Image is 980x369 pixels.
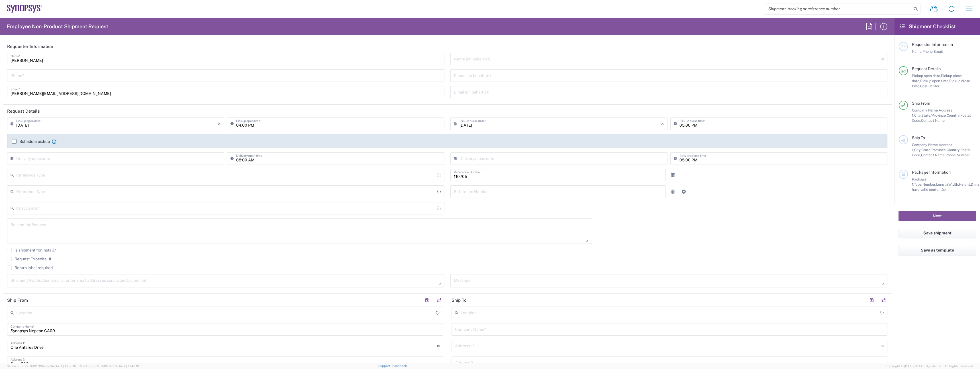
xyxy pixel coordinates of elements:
[7,364,76,368] span: Server: 2025.16.0-82789e55714
[947,148,960,152] span: Country,
[922,182,936,186] span: Number,
[948,182,959,186] span: Width,
[912,74,941,78] span: Pickup open date,
[912,49,922,54] span: Name,
[669,171,677,179] a: Remove Reference
[764,3,912,14] input: Shipment, tracking or reference number
[54,364,76,368] span: [DATE] 10:56:16
[947,113,960,117] span: Country,
[885,364,973,369] span: Copyright © [DATE]-[DATE] Agistix Inc., All Rights Reserved
[920,79,949,83] span: Pickup open time,
[117,364,139,368] span: [DATE] 10:40:19
[920,84,940,88] span: Cost Center
[899,245,976,256] button: Save as template
[392,364,407,368] a: Feedback
[914,182,922,186] span: Type,
[921,148,947,152] span: State/Province,
[7,23,108,30] h2: Employee Non-Product Shipment Request
[7,44,53,49] h2: Requester Information
[921,113,947,117] span: State/Province,
[912,101,930,106] span: Ship From
[912,108,939,112] span: Company Name,
[912,177,926,186] span: Package 1:
[218,119,221,128] i: ×
[7,265,53,270] label: Return label required
[7,108,40,114] h2: Request Details
[936,182,948,186] span: Length,
[946,153,970,157] span: Phone Number
[914,113,921,117] span: City,
[669,188,677,196] a: Remove Reference
[900,23,956,30] h2: Shipment Checklist
[912,143,939,147] span: Company Name,
[934,49,943,54] span: Email
[378,364,393,368] a: Support
[959,182,971,186] span: Height,
[912,135,925,140] span: Ship To
[12,139,50,144] label: Schedule pickup
[79,364,139,368] span: Client: 2025.16.0-8fc0770
[7,297,28,303] h2: Ship From
[7,248,56,252] label: Is shipment for Install?
[899,211,976,221] button: Next
[899,228,976,238] button: Save shipment
[912,170,951,175] span: Package Information
[912,66,941,71] span: Request Details
[661,119,664,128] i: ×
[922,49,934,54] span: Phone,
[452,297,467,303] h2: Ship To
[7,257,47,261] label: Request Expedite
[680,188,688,196] a: Add Reference
[921,153,946,157] span: Contact Name,
[914,148,921,152] span: City,
[912,42,953,47] span: Requester Information
[921,118,945,123] span: Contact Name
